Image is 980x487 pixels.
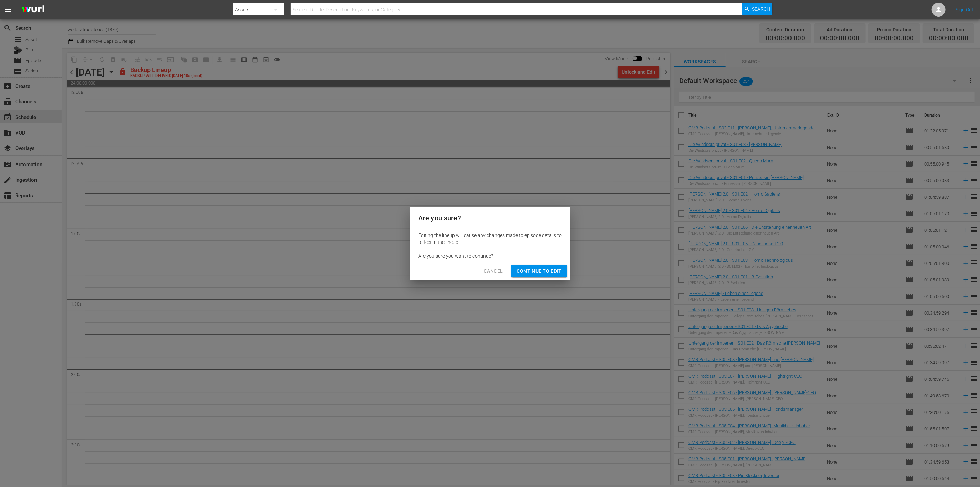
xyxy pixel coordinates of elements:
button: Continue to Edit [511,265,567,278]
div: Editing the lineup will cause any changes made to episode details to reflect in the lineup. [418,232,562,246]
img: ans4CAIJ8jUAAAAAAAAAAAAAAAAAAAAAAAAgQb4GAAAAAAAAAAAAAAAAAAAAAAAAJMjXAAAAAAAAAAAAAAAAAAAAAAAAgAT5G... [17,2,50,18]
div: Are you sure you want to continue? [418,252,562,259]
a: Sign Out [956,7,973,12]
span: Continue to Edit [517,267,562,276]
span: menu [4,6,12,14]
span: Search [752,3,770,15]
span: Cancel [484,267,503,276]
button: Cancel [478,265,508,278]
h2: Are you sure? [418,212,562,223]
